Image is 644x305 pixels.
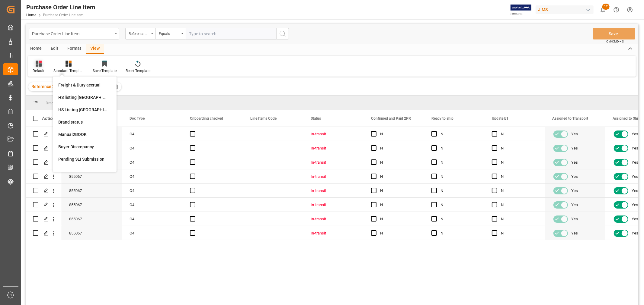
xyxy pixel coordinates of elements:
[632,170,638,184] span: Yes
[32,30,113,37] div: Purchase Order Line Item
[380,141,417,155] div: N
[571,212,578,226] span: Yes
[46,101,93,105] span: Drag here to set row groups
[26,3,95,12] div: Purchase Order Line Item
[632,198,638,212] span: Yes
[501,198,538,212] div: N
[632,226,638,240] span: Yes
[501,226,538,240] div: N
[610,3,623,17] button: Help Center
[602,4,610,10] span: 12
[632,184,638,198] span: Yes
[501,141,538,155] div: N
[431,116,453,121] span: Ready to ship
[62,226,122,240] div: 855067
[380,156,417,169] div: N
[380,170,417,184] div: N
[186,28,276,39] input: Type to search
[492,116,508,121] span: Update E1
[441,198,477,212] div: N
[190,116,223,121] span: Onboarding checked
[380,226,417,240] div: N
[552,116,588,121] span: Assigned to Transport
[571,184,578,198] span: Yes
[536,4,596,15] button: JIMS
[571,170,578,184] span: Yes
[311,141,357,155] div: In-transit
[311,170,357,184] div: In-transit
[571,156,578,169] span: Yes
[26,198,62,212] div: Press SPACE to select this row.
[501,170,538,184] div: N
[441,141,477,155] div: N
[380,198,417,212] div: N
[441,170,477,184] div: N
[58,82,111,88] div: Freight & Duty accrual
[58,119,111,125] div: Brand status
[311,184,357,198] div: In-transit
[371,116,411,121] span: Confirmed and Paid 2PR
[441,156,477,169] div: N
[155,28,186,39] button: open menu
[130,116,145,121] span: Doc Type
[596,3,610,17] button: show 12 new notifications
[311,116,321,121] span: Status
[122,155,183,169] div: O4
[58,168,111,175] div: Supplier Ready to Ship
[53,68,84,74] div: Standard Templates
[441,184,477,198] div: N
[441,226,477,240] div: N
[159,30,179,36] div: Equals
[62,184,122,197] div: 855067
[122,184,183,197] div: O4
[26,212,62,226] div: Press SPACE to select this row.
[501,212,538,226] div: N
[26,226,62,240] div: Press SPACE to select this row.
[122,226,183,240] div: O4
[380,212,417,226] div: N
[122,212,183,226] div: O4
[632,212,638,226] span: Yes
[26,44,46,54] div: Home
[441,127,477,141] div: N
[126,68,150,74] div: Reset Template
[58,94,111,101] div: HS listing [GEOGRAPHIC_DATA]
[311,156,357,169] div: In-transit
[46,44,63,54] div: Edit
[501,127,538,141] div: N
[33,68,44,74] div: Default
[571,127,578,141] span: Yes
[58,144,111,150] div: Buyer Discrepancy
[58,107,111,113] div: HS Listing [GEOGRAPHIC_DATA]
[86,44,104,54] div: View
[125,28,155,39] button: open menu
[632,141,638,155] span: Yes
[632,156,638,169] span: Yes
[29,28,119,39] button: open menu
[26,184,62,198] div: Press SPACE to select this row.
[380,184,417,198] div: N
[62,198,122,212] div: 855067
[571,141,578,155] span: Yes
[58,156,111,162] div: Pending SLI Submission
[501,184,538,198] div: N
[62,212,122,226] div: 855067
[250,116,277,121] span: Line Items Code
[380,127,417,141] div: N
[26,141,62,155] div: Press SPACE to select this row.
[26,13,36,17] a: Home
[122,127,183,141] div: O4
[26,127,62,141] div: Press SPACE to select this row.
[632,127,638,141] span: Yes
[606,39,624,44] span: Ctrl/CMD + S
[58,131,111,138] div: Manual2BOOK
[122,169,183,183] div: O4
[129,30,149,36] div: Reference 2 Vendor
[311,198,357,212] div: In-transit
[122,141,183,155] div: O4
[311,226,357,240] div: In-transit
[536,5,594,14] div: JIMS
[122,198,183,212] div: O4
[62,169,122,183] div: 855067
[441,212,477,226] div: N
